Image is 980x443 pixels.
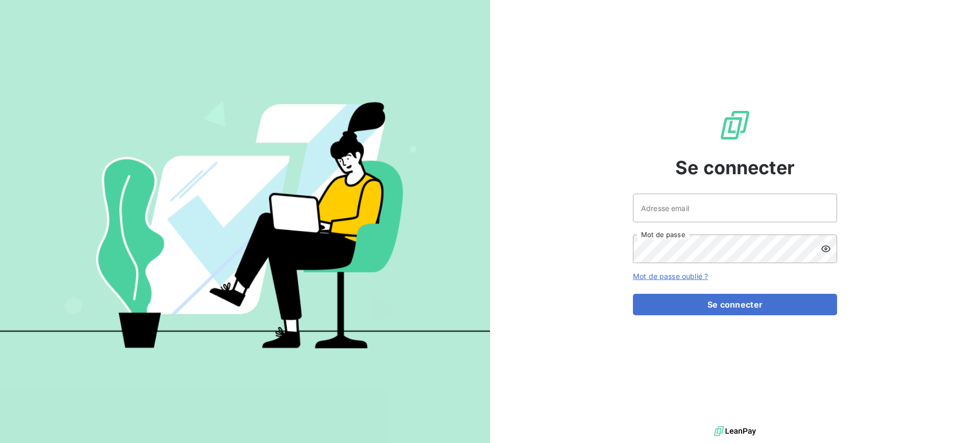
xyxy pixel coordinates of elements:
span: Se connecter [675,154,795,181]
a: Mot de passe oublié ? [633,272,708,281]
img: Logo LeanPay [719,109,751,142]
button: Se connecter [633,294,837,315]
input: placeholder [633,194,837,222]
img: logo [714,424,756,439]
